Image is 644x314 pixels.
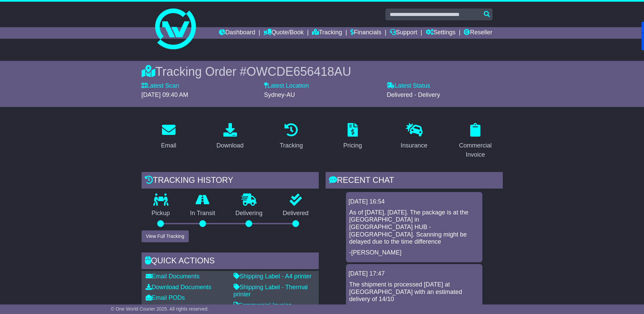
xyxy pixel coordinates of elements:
a: Pricing [339,121,366,153]
a: Settings [426,27,456,39]
span: © One World Courier 2025. All rights reserved. [111,306,209,312]
a: Dashboard [219,27,255,39]
a: Download Documents [146,284,211,291]
a: Support [390,27,417,39]
div: RECENT CHAT [326,172,503,190]
a: Shipping Label - Thermal printer [234,284,308,298]
label: Latest Scan [142,82,179,90]
p: As of [DATE], [DATE]. The package is at the [GEOGRAPHIC_DATA] in [GEOGRAPHIC_DATA] HUB - [GEOGRAP... [349,209,479,246]
a: Insurance [396,121,432,153]
label: Latest Location [264,82,309,90]
div: Commercial Invoice [453,141,498,159]
p: Delivered [273,210,319,217]
p: Delivering [225,210,273,217]
a: Email [157,121,181,153]
div: Pricing [343,141,362,150]
a: Shipping Label - A4 printer [234,273,312,280]
div: [DATE] 17:47 [349,270,480,278]
a: Commercial Invoice [448,121,503,162]
a: Email PODs [146,294,185,301]
p: Pickup [142,210,180,217]
a: Reseller [464,27,492,39]
label: Latest Status [387,82,430,90]
div: [DATE] 16:54 [349,198,480,206]
div: Insurance [401,141,427,150]
a: Tracking [275,121,307,153]
span: OWCDE656418AU [246,65,351,78]
button: View Full Tracking [142,230,189,242]
div: Quick Actions [142,252,319,271]
a: Email Documents [146,273,200,280]
a: Financials [350,27,381,39]
a: Commercial Invoice [234,302,292,309]
div: Download [216,141,243,150]
p: The shipment is processed [DATE] at [GEOGRAPHIC_DATA] with an estimated delivery of 14/10 [349,281,479,303]
a: Download [212,121,248,153]
div: Tracking Order # [142,64,503,79]
div: Tracking history [142,172,319,190]
a: Quote/Book [263,27,303,39]
p: In Transit [180,210,225,217]
a: Tracking [312,27,342,39]
p: -[PERSON_NAME] [349,249,479,257]
span: Delivered - Delivery [387,91,440,98]
div: Tracking [280,141,303,150]
span: Sydney-AU [264,91,295,98]
div: Email [161,141,176,150]
span: [DATE] 09:40 AM [142,91,188,98]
